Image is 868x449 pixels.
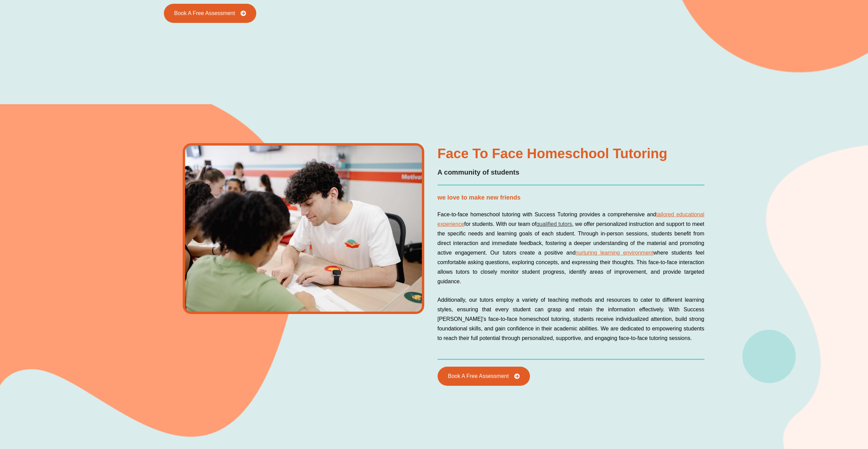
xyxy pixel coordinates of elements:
[438,367,530,386] a: Book A Free Assessment
[438,210,704,286] p: Face-to-face homeschool tutoring with Success Tutoring provides a comprehensive and for students....
[536,221,572,227] a: qualified tutors
[438,147,704,160] h3: Face to Face Homeschool Tutoring
[448,373,509,379] span: Book A Free Assessment
[754,372,868,449] iframe: Chat Widget
[174,11,235,16] span: Book A Free Assessment
[438,192,704,203] p: we love to make new friends
[438,167,704,178] h4: A community of students
[438,295,704,343] p: Additionally, our tutors employ a variety of teaching methods and resources to cater to different...
[164,4,256,23] a: Book A Free Assessment
[575,250,653,256] a: nurturing learning environment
